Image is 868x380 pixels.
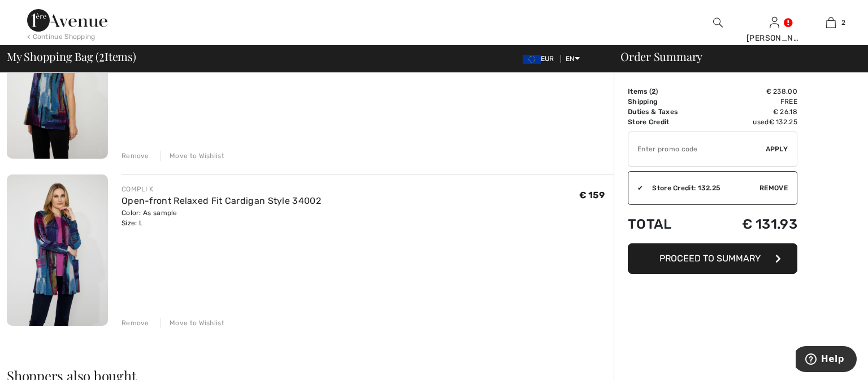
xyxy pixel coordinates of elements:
span: 2 [652,88,656,95]
td: used [708,117,797,127]
span: My Shopping Bag ( Items) [7,51,136,62]
td: Shipping [628,97,708,107]
div: [PERSON_NAME] [747,32,802,44]
span: 2 [841,18,845,28]
span: 2 [99,48,105,63]
img: search the website [713,16,723,29]
td: € 238.00 [708,86,797,97]
img: Euro [523,55,541,64]
img: Open-front Relaxed Fit Cardigan Style 34002 [7,174,108,326]
td: Items ( ) [628,86,708,97]
div: Remove [121,318,149,328]
div: Store Credit: 132.25 [643,183,759,193]
div: Remove [121,151,149,161]
input: Promo code [628,132,766,166]
span: EUR [523,55,559,63]
td: Store Credit [628,117,708,127]
div: Move to Wishlist [160,151,224,161]
img: 1ère Avenue [27,9,107,32]
span: Proceed to Summary [659,253,761,264]
a: Sign In [770,17,779,28]
img: My Bag [826,16,836,29]
div: < Continue Shopping [27,32,96,42]
td: Free [708,97,797,107]
a: 2 [803,16,858,29]
td: € 131.93 [708,205,797,243]
td: Total [628,205,708,243]
button: Proceed to Summary [628,243,797,274]
div: Move to Wishlist [160,318,224,328]
div: Order Summary [607,51,861,62]
span: € 159 [579,190,605,200]
img: Sleeveless Abstract Pullover Style 34003 [7,7,108,159]
div: Color: As sample Size: L [121,208,321,228]
td: Duties & Taxes [628,107,708,117]
td: € 26.18 [708,107,797,117]
span: Apply [766,144,788,154]
span: € 132.25 [769,118,797,126]
img: My Info [770,16,779,29]
a: Open-front Relaxed Fit Cardigan Style 34002 [121,195,321,206]
span: Remove [759,183,788,193]
div: ✔ [628,183,643,193]
span: EN [566,55,580,63]
iframe: Opens a widget where you can find more information [796,346,857,374]
div: COMPLI K [121,184,321,194]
